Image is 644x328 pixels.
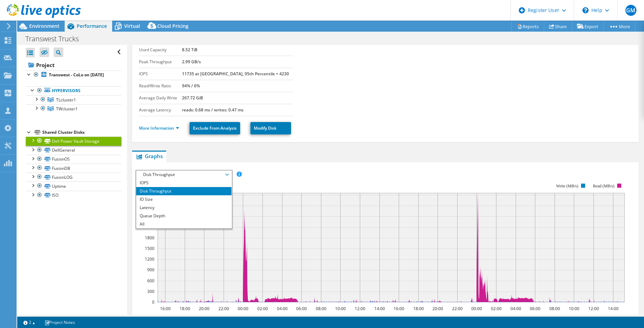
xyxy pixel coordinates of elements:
text: 04:00 [510,306,521,311]
a: FusionDB [26,164,121,173]
span: TLcluster1 [56,97,76,103]
span: Performance [77,23,107,29]
a: Transwest - CoLo on [DATE] [26,70,121,79]
a: Export [572,21,604,32]
li: Queue Depth [136,212,232,220]
span: Virtual [124,23,140,29]
a: Dell Power Vault Storage [26,136,121,145]
a: Project [26,59,121,70]
text: 06:00 [296,306,307,311]
text: 08:00 [315,306,326,311]
text: Write (MB/s) [556,184,578,188]
text: 22:00 [218,306,229,311]
b: 267.72 GiB [182,95,203,101]
a: Modify Disk [250,122,291,134]
text: 06:00 [529,306,540,311]
span: Graphs [136,153,163,160]
text: 22:00 [452,306,462,311]
a: More [603,21,635,32]
a: Uptime [26,182,121,190]
li: Latency [136,204,232,212]
a: TWcluster1 [26,104,121,113]
text: 10:00 [568,306,579,311]
text: 18:00 [179,306,190,311]
text: 08:00 [549,306,560,311]
a: 2 [19,318,40,327]
b: 2.99 GB/s [182,59,201,65]
text: 1200 [145,256,154,262]
h1: Transwest Trucks [22,35,89,43]
text: 20:00 [198,306,209,311]
text: 0 [152,299,154,305]
text: 00:00 [471,306,482,311]
b: Transwest - CoLo on [DATE] [49,72,104,78]
label: Used Capacity [139,46,182,53]
b: reads: 0.68 ms / writes: 0.47 ms [182,107,244,113]
text: 10:00 [335,306,345,311]
text: 18:00 [413,306,423,311]
text: 12:00 [588,306,599,311]
span: TWcluster1 [56,106,78,112]
a: Hypervisors [26,86,121,95]
span: Cloud Pricing [157,23,189,29]
text: 04:00 [277,306,287,311]
text: 1500 [145,245,154,251]
li: IOPS [136,179,232,187]
span: Disk Throughput [140,171,228,179]
label: IOPS [139,70,182,77]
text: 12:00 [354,306,365,311]
li: IO Size [136,195,232,204]
a: More Information [139,125,179,131]
text: 02:00 [491,306,501,311]
a: TLcluster1 [26,95,121,104]
a: Reports [511,21,544,32]
label: Average Latency [139,107,182,113]
a: Share [544,21,572,32]
text: 20:00 [432,306,443,311]
b: 8.52 TiB [182,47,197,53]
text: 300 [147,288,154,294]
a: FusionLOG [26,173,121,182]
text: 900 [147,267,154,273]
a: Exclude From Analysis [190,122,240,134]
label: Average Daily Write [139,95,182,101]
label: Read/Write Ratio [139,83,182,89]
a: Project Notes [40,318,80,327]
svg: \n [582,7,589,13]
a: ISO [26,191,121,200]
label: Peak Throughput [139,58,182,65]
li: All [136,220,232,228]
text: 14:00 [374,306,385,311]
b: 11735 at [GEOGRAPHIC_DATA], 95th Percentile = 4230 [182,71,289,77]
a: DellGeneral [26,146,121,155]
text: 14:00 [608,306,618,311]
text: Read (MB/s) [593,184,614,188]
li: Disk Throughput [136,187,232,195]
text: 16:00 [393,306,404,311]
text: 02:00 [257,306,268,311]
text: 1800 [145,235,154,241]
div: Shared Cluster Disks [42,128,121,136]
text: 600 [147,278,154,284]
a: FusionOS [26,155,121,164]
b: 94% / 6% [182,83,200,89]
span: Environment [29,23,60,29]
text: 16:00 [160,306,170,311]
span: GM [625,5,636,16]
text: 00:00 [237,306,248,311]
